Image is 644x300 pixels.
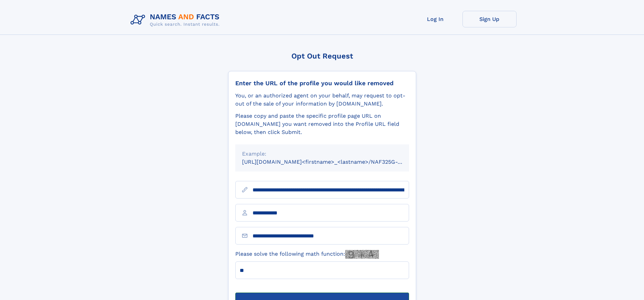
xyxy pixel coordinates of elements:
[242,150,402,158] div: Example:
[235,250,379,259] label: Please solve the following math function:
[235,112,409,136] div: Please copy and paste the specific profile page URL on [DOMAIN_NAME] you want removed into the Pr...
[235,92,409,108] div: You, or an authorized agent on your behalf, may request to opt-out of the sale of your informatio...
[462,11,517,27] a: Sign Up
[408,11,462,27] a: Log In
[235,79,409,87] div: Enter the URL of the profile you would like removed
[228,52,416,60] div: Opt Out Request
[242,159,422,165] small: [URL][DOMAIN_NAME]<firstname>_<lastname>/NAF325G-xxxxxxxx
[128,11,225,29] img: Logo Names and Facts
